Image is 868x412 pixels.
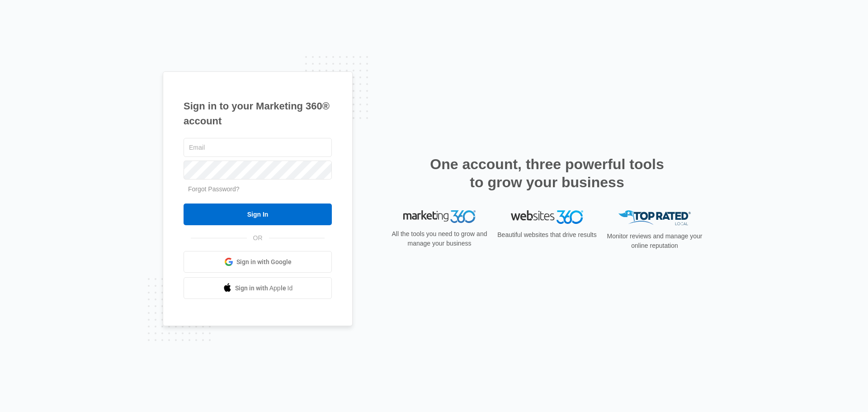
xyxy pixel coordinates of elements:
[184,138,332,157] input: Email
[184,204,332,225] input: Sign In
[604,232,705,251] p: Monitor reviews and manage your online reputation
[236,257,292,267] span: Sign in with Google
[427,155,667,191] h2: One account, three powerful tools to grow your business
[184,251,332,273] a: Sign in with Google
[188,185,240,193] a: Forgot Password?
[618,210,691,225] img: Top Rated Local
[403,210,476,223] img: Marketing 360
[184,277,332,299] a: Sign in with Apple Id
[235,284,293,293] span: Sign in with Apple Id
[389,229,490,248] p: All the tools you need to grow and manage your business
[184,99,332,128] h1: Sign in to your Marketing 360® account
[247,233,269,243] span: OR
[496,230,598,240] p: Beautiful websites that drive results
[511,210,583,223] img: Websites 360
